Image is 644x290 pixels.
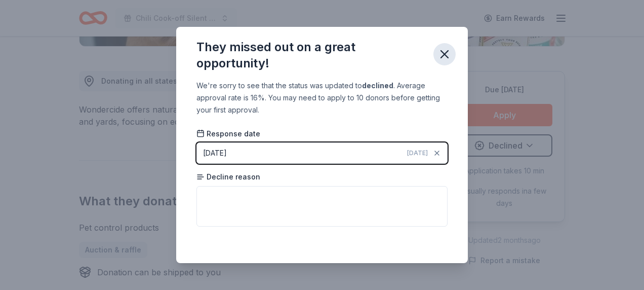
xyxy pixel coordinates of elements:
span: Response date [196,129,260,139]
span: [DATE] [407,149,428,157]
div: [DATE] [203,147,227,159]
b: declined [362,81,393,90]
div: They missed out on a great opportunity! [196,39,425,71]
button: [DATE][DATE] [196,142,448,164]
div: We're sorry to see that the status was updated to . Average approval rate is 16%. You may need to... [196,80,448,116]
span: Decline reason [196,172,260,182]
